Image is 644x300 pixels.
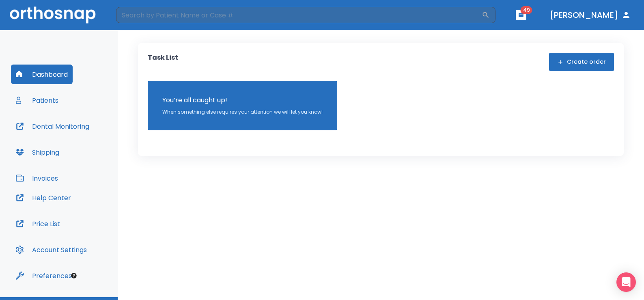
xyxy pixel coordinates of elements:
button: Invoices [11,168,63,188]
button: Create order [549,53,614,71]
button: Help Center [11,188,76,207]
p: You’re all caught up! [162,95,323,105]
div: Open Intercom Messenger [616,272,636,292]
button: Dental Monitoring [11,117,94,136]
button: Price List [11,214,65,233]
button: Shipping [11,142,64,162]
button: Dashboard [11,65,73,84]
button: [PERSON_NAME] [547,8,634,22]
button: Patients [11,91,63,110]
button: Preferences [11,266,77,285]
input: Search by Patient Name or Case # [116,7,482,23]
div: Tooltip anchor [70,272,78,279]
p: Task List [148,53,178,71]
button: Account Settings [11,240,92,259]
span: 49 [521,6,532,14]
p: When something else requires your attention we will let you know! [162,108,323,116]
img: Orthosnap [10,6,96,23]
